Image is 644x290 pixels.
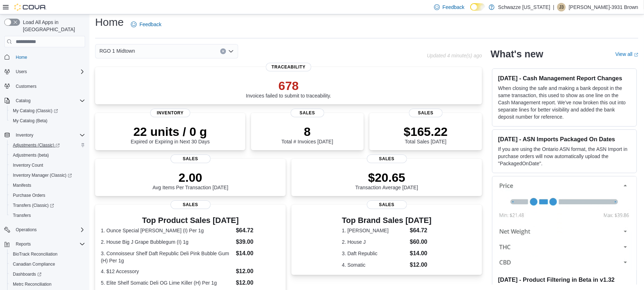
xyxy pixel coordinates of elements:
a: Home [13,53,30,62]
dt: 4. $12 Accessory [101,268,233,275]
p: | [553,3,555,11]
dd: $12.00 [236,279,280,287]
p: $20.65 [355,170,418,185]
a: Adjustments (Classic) [10,141,63,149]
a: Metrc Reconciliation [10,280,54,289]
span: My Catalog (Classic) [13,108,58,114]
span: Home [13,52,85,61]
dd: $14.00 [410,249,432,258]
svg: External link [634,53,638,57]
div: Invoices failed to submit to traceability. [246,79,331,99]
span: Traceability [266,63,311,71]
a: Feedback [128,17,164,32]
a: Manifests [10,181,34,190]
p: 22 units / 0 g [131,124,210,139]
span: Metrc Reconciliation [13,281,51,287]
span: My Catalog (Beta) [13,118,48,124]
button: Canadian Compliance [7,259,88,269]
span: Inventory Count [13,162,43,168]
span: Sales [290,109,324,117]
dt: 5. Elite Shelf Somatic Deli OG Lime Killer (H) Per 1g [101,279,233,286]
span: My Catalog (Classic) [10,106,85,115]
button: Catalog [13,96,33,105]
a: Canadian Compliance [10,260,58,268]
div: Avg Items Per Transaction [DATE] [153,170,228,190]
a: Purchase Orders [10,191,48,200]
h3: [DATE] - ASN Imports Packaged On Dates [498,136,631,143]
dd: $12.00 [410,261,432,269]
span: Inventory Manager (Classic) [10,171,85,180]
span: Load All Apps in [GEOGRAPHIC_DATA] [20,19,85,33]
span: Transfers [13,213,31,218]
div: Total Sales [DATE] [404,124,448,144]
p: 8 [281,124,333,139]
span: Adjustments (Classic) [10,141,85,149]
a: Adjustments (beta) [10,151,52,160]
span: Purchase Orders [10,191,85,200]
button: Metrc Reconciliation [7,279,88,289]
button: Inventory [1,130,88,140]
span: My Catalog (Beta) [10,117,85,125]
span: Reports [16,241,31,247]
span: Reports [13,240,85,248]
input: Dark Mode [470,3,485,11]
dt: 4. Somatic [342,261,407,268]
p: [PERSON_NAME]-3931 Brown [569,3,638,11]
a: Inventory Count [10,161,46,170]
span: Manifests [10,181,85,190]
span: Inventory Manager (Classic) [13,172,72,178]
dd: $64.72 [236,226,280,235]
span: Customers [13,82,85,91]
span: Users [13,67,85,76]
span: Adjustments (Classic) [13,142,60,148]
span: Sales [171,154,211,163]
a: Transfers (Classic) [7,200,88,210]
span: Purchase Orders [13,192,45,198]
a: Dashboards [7,269,88,279]
h2: What's new [491,48,543,60]
a: Inventory Manager (Classic) [7,170,88,180]
span: Users [16,69,27,75]
button: Users [1,67,88,77]
span: Transfers (Classic) [10,201,85,210]
dt: 3. Daft Republic [342,250,407,257]
span: Sales [367,154,407,163]
span: BioTrack Reconciliation [13,251,58,257]
span: Operations [13,225,85,234]
p: Schwazze [US_STATE] [498,3,550,11]
dt: 2. House Big J Grape Bubblegum (I) 1g [101,238,233,246]
span: Dashboards [10,270,85,279]
img: Cova [14,4,46,11]
span: Metrc Reconciliation [10,280,85,289]
dt: 2. House J [342,238,407,246]
span: Transfers [10,211,85,220]
span: Home [16,54,27,60]
dt: 1. Ounce Special [PERSON_NAME] (I) Per 1g [101,227,233,234]
h1: Home [95,15,124,29]
span: Feedback [139,21,161,28]
span: Inventory [13,131,85,139]
button: Manifests [7,180,88,190]
span: Sales [171,200,211,209]
button: BioTrack Reconciliation [7,249,88,259]
span: Sales [367,200,407,209]
dd: $12.00 [236,267,280,276]
p: $165.22 [404,124,448,139]
button: Transfers [7,210,88,220]
dd: $64.72 [410,226,432,235]
button: Reports [1,239,88,249]
span: Inventory [16,132,33,138]
span: Canadian Compliance [10,260,85,268]
button: Operations [13,225,40,234]
p: When closing the safe and making a bank deposit in the same transaction, this used to show as one... [498,85,631,120]
span: Catalog [16,98,30,104]
button: Customers [1,81,88,91]
a: Dashboards [10,270,44,279]
span: Customers [16,84,36,89]
dt: 3. Connoisseur Shelf Daft Republic Deli Pink Bubble Gum (H) Per 1g [101,250,233,264]
a: My Catalog (Classic) [7,106,88,116]
button: Users [13,67,30,76]
a: My Catalog (Classic) [10,106,61,115]
dd: $60.00 [410,238,432,246]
